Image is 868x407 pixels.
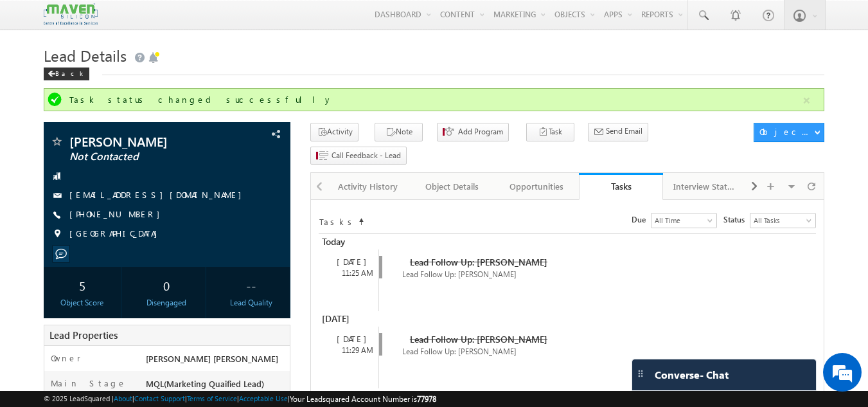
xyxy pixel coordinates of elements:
div: -- [215,273,287,297]
a: All Tasks [750,213,816,228]
a: Opportunities [495,173,579,200]
img: Custom Logo [44,3,98,26]
div: Activity History [337,179,399,194]
a: Acceptable Use [239,394,288,402]
span: Lead Follow Up: [PERSON_NAME] [402,269,517,279]
div: Back [44,68,89,80]
a: Contact Support [134,394,185,402]
span: Lead Follow Up: [PERSON_NAME] [410,333,547,345]
span: Lead Follow Up: [PERSON_NAME] [402,347,517,356]
span: Status [723,214,750,226]
button: Call Feedback - Lead [310,147,407,165]
a: Terms of Service [187,394,237,402]
span: Converse - Chat [655,369,729,381]
div: Disengaged [131,297,202,309]
span: [GEOGRAPHIC_DATA] [69,228,164,240]
div: Today [319,234,377,249]
div: Tasks [589,180,653,192]
label: Owner [51,352,81,364]
span: Lead Properties [49,329,118,341]
span: Your Leadsquared Account Number is [290,394,436,404]
a: Back [44,67,96,78]
button: Note [375,123,423,141]
button: Task [526,123,574,141]
div: 5 [47,273,118,297]
span: © 2025 LeadSquared | | | | | [44,393,436,405]
a: Tasks [579,173,663,200]
div: Object Score [47,297,118,309]
div: [DATE] [325,333,378,345]
span: Sort Timeline [358,213,364,225]
button: Activity [310,123,359,141]
div: [DATE] [325,256,378,267]
div: [DATE] [319,311,377,327]
span: All Tasks [750,215,812,226]
div: 11:29 AM [325,345,378,356]
span: [PERSON_NAME] [69,135,222,148]
div: Opportunities [505,179,567,194]
span: Lead Details [44,45,127,66]
span: Not Contacted [69,150,222,163]
div: Object Actions [759,126,814,138]
div: MQL(Marketing Quaified Lead) [143,377,290,395]
a: All Time [651,213,717,228]
span: All Time [651,215,713,226]
span: [PERSON_NAME] [PERSON_NAME] [146,353,278,364]
button: Add Program [437,123,509,141]
img: carter-drag [635,368,646,379]
div: Interview Status [673,179,736,194]
span: Add Program [458,126,503,138]
div: Task status changed successfully [69,94,802,105]
button: Send Email [588,123,648,141]
label: Main Stage [51,377,127,389]
span: Due [632,214,651,226]
a: Activity History [326,173,411,200]
td: Tasks [319,213,357,228]
span: [PHONE_NUMBER] [69,208,166,221]
div: Lead Quality [215,297,287,309]
div: 0 [131,273,202,297]
div: Object Details [421,179,483,194]
span: Send Email [606,125,642,137]
div: 11:25 AM [325,267,378,279]
a: About [114,394,132,402]
a: Object Details [411,173,495,200]
a: Interview Status [663,173,747,200]
span: 77978 [417,394,436,404]
button: Object Actions [754,123,824,142]
span: Lead Follow Up: [PERSON_NAME] [410,256,547,268]
a: [EMAIL_ADDRESS][DOMAIN_NAME] [69,189,248,200]
span: Call Feedback - Lead [332,150,401,161]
